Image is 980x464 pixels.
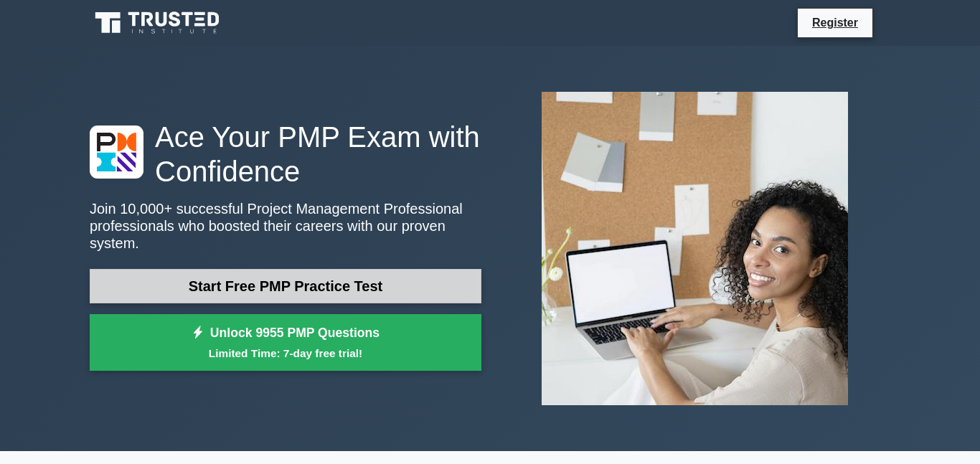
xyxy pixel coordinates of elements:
[90,120,481,189] h1: Ace Your PMP Exam with Confidence
[108,345,463,361] small: Limited Time: 7-day free trial!
[90,314,481,371] a: Unlock 9955 PMP QuestionsLimited Time: 7-day free trial!
[90,200,481,252] p: Join 10,000+ successful Project Management Professional professionals who boosted their careers w...
[90,269,481,303] a: Start Free PMP Practice Test
[804,14,867,32] a: Register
